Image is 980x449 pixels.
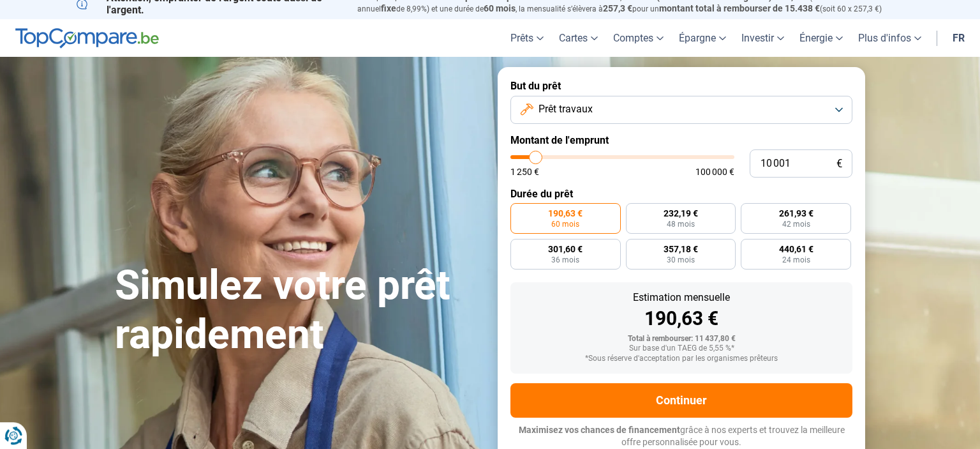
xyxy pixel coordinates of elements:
a: Comptes [605,19,671,57]
span: € [836,158,842,169]
span: fixe [381,3,396,13]
a: Cartes [551,19,605,57]
span: 60 mois [551,220,579,228]
span: 30 mois [667,256,695,264]
button: Continuer [510,383,852,418]
span: 1 250 € [510,167,539,176]
span: 24 mois [782,256,810,264]
a: Investir [734,19,792,57]
div: Estimation mensuelle [521,293,842,303]
img: TopCompare [15,28,159,49]
a: Plus d'infos [850,19,929,57]
button: Prêt travaux [510,96,852,124]
span: 357,18 € [664,245,698,254]
span: 190,63 € [548,209,583,218]
span: 261,93 € [779,209,813,218]
div: *Sous réserve d'acceptation par les organismes prêteurs [521,354,842,363]
span: 60 mois [484,3,516,13]
a: Prêts [503,19,551,57]
span: montant total à rembourser de 15.438 € [659,3,820,13]
p: grâce à nos experts et trouvez la meilleure offre personnalisée pour vous. [510,424,852,449]
h1: Simulez votre prêt rapidement [115,261,482,360]
label: But du prêt [510,80,852,92]
span: Maximisez vos chances de financement [519,425,680,435]
span: 257,3 € [603,3,632,13]
label: Durée du prêt [510,188,852,200]
span: 100 000 € [695,167,734,176]
span: 48 mois [667,220,695,228]
div: 190,63 € [521,309,842,328]
a: Énergie [792,19,850,57]
a: Épargne [671,19,734,57]
div: Sur base d'un TAEG de 5,55 %* [521,344,842,353]
span: 42 mois [782,220,810,228]
span: 36 mois [551,256,579,264]
div: Total à rembourser: 11 437,80 € [521,335,842,344]
a: fr [945,19,972,57]
span: 301,60 € [548,245,583,254]
span: Prêt travaux [538,102,593,116]
span: 440,61 € [779,245,813,254]
label: Montant de l'emprunt [510,134,852,146]
span: 232,19 € [664,209,698,218]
